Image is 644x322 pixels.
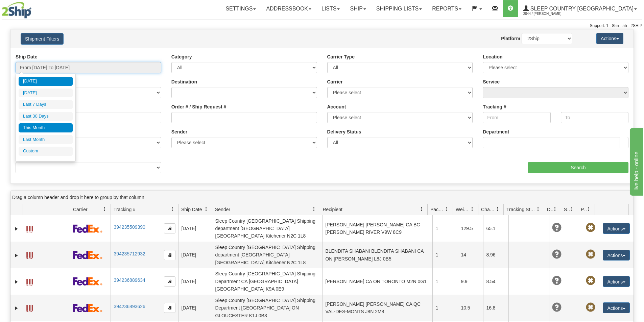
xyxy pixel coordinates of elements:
[178,295,212,321] td: [DATE]
[483,53,502,60] label: Location
[327,128,361,135] label: Delivery Status
[2,23,642,29] div: Support: 1 - 855 - 55 - 2SHIP
[501,35,520,42] label: Platform
[518,0,642,17] a: Sleep Country [GEOGRAPHIC_DATA] 2044 / [PERSON_NAME]
[212,215,322,242] td: Sleep Country [GEOGRAPHIC_DATA] Shipping department [GEOGRAPHIC_DATA] [GEOGRAPHIC_DATA] Kitchener...
[532,203,544,215] a: Tracking Status filter column settings
[114,224,145,230] a: 394235509390
[581,206,587,213] span: Pickup Status
[483,215,508,242] td: 65.1
[19,147,73,156] li: Custom
[416,203,427,215] a: Recipient filter column settings
[171,103,226,110] label: Order # / Ship Request #
[529,6,634,11] span: Sleep Country [GEOGRAPHIC_DATA]
[322,268,432,295] td: [PERSON_NAME] CA ON TORONTO M2N 0G1
[596,33,623,44] button: Actions
[26,276,33,287] a: Label
[220,0,261,17] a: Settings
[114,251,145,256] a: 394235712932
[564,206,570,213] span: Shipment Issues
[430,206,445,213] span: Packages
[19,135,73,144] li: Last Month
[458,215,483,242] td: 129.5
[73,206,88,213] span: Carrier
[603,302,630,313] button: Actions
[549,203,561,215] a: Delivery Status filter column settings
[458,295,483,321] td: 10.5
[566,203,578,215] a: Shipment Issues filter column settings
[483,268,508,295] td: 8.54
[603,250,630,261] button: Actions
[73,304,102,312] img: 2 - FedEx
[432,242,458,268] td: 1
[506,206,536,213] span: Tracking Status
[19,112,73,121] li: Last 30 Days
[164,250,175,260] button: Copy to clipboard
[13,252,20,259] a: Expand
[603,223,630,234] button: Actions
[21,33,64,45] button: Shipment Filters
[322,242,432,268] td: BLENDITA SHABANI BLENDITA SHABANI CA ON [PERSON_NAME] L8J 0B5
[73,277,102,286] img: 2 - FedEx
[99,203,111,215] a: Carrier filter column settings
[316,0,345,17] a: Lists
[167,203,178,215] a: Tracking # filter column settings
[628,126,643,195] iframe: chat widget
[345,0,371,17] a: Ship
[322,215,432,242] td: [PERSON_NAME] [PERSON_NAME] CA BC [PERSON_NAME] RIVER V9W 8C9
[552,303,562,312] span: Unknown
[308,203,320,215] a: Sender filter column settings
[483,112,550,123] input: From
[178,215,212,242] td: [DATE]
[178,242,212,268] td: [DATE]
[552,223,562,232] span: Unknown
[327,53,355,60] label: Carrier Type
[261,0,316,17] a: Addressbook
[322,295,432,321] td: [PERSON_NAME] [PERSON_NAME] CA QC VAL-DES-MONTS J8N 2M8
[323,206,342,213] span: Recipient
[10,191,634,204] div: grid grouping header
[73,251,102,259] img: 2 - FedEx
[586,303,595,312] span: Pickup Not Assigned
[432,295,458,321] td: 1
[19,89,73,98] li: [DATE]
[212,242,322,268] td: Sleep Country [GEOGRAPHIC_DATA] Shipping department [GEOGRAPHIC_DATA] [GEOGRAPHIC_DATA] Kitchener...
[327,78,343,85] label: Carrier
[583,203,595,215] a: Pickup Status filter column settings
[2,2,31,19] img: logo2044.jpg
[215,206,230,213] span: Sender
[586,276,595,286] span: Pickup Not Assigned
[164,276,175,287] button: Copy to clipboard
[427,0,467,17] a: Reports
[547,206,553,213] span: Delivery Status
[523,10,574,17] span: 2044 / [PERSON_NAME]
[432,215,458,242] td: 1
[5,4,63,12] div: live help - online
[483,295,508,321] td: 16.8
[26,302,33,313] a: Label
[371,0,427,17] a: Shipping lists
[114,277,145,283] a: 394236889634
[552,276,562,286] span: Unknown
[212,295,322,321] td: Sleep Country [GEOGRAPHIC_DATA] Shipping Department [GEOGRAPHIC_DATA] ON GLOUCESTER K1J 0B3
[586,250,595,259] span: Pickup Not Assigned
[19,123,73,132] li: This Month
[481,206,495,213] span: Charge
[178,268,212,295] td: [DATE]
[171,53,192,60] label: Category
[200,203,212,215] a: Ship Date filter column settings
[586,223,595,232] span: Pickup Not Assigned
[456,206,470,213] span: Weight
[483,103,506,110] label: Tracking #
[26,223,33,233] a: Label
[26,249,33,260] a: Label
[528,162,628,173] input: Search
[114,304,145,309] a: 394236893626
[13,278,20,285] a: Expand
[603,276,630,287] button: Actions
[432,268,458,295] td: 1
[171,78,197,85] label: Destination
[467,203,478,215] a: Weight filter column settings
[16,53,38,60] label: Ship Date
[492,203,503,215] a: Charge filter column settings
